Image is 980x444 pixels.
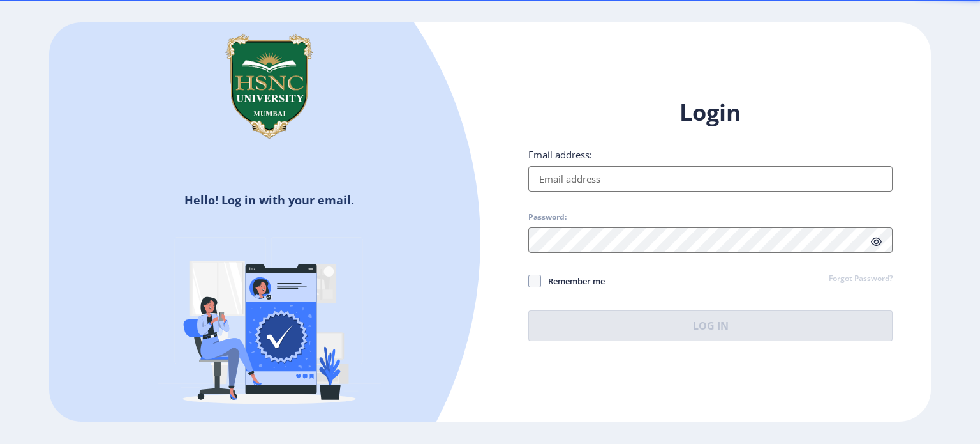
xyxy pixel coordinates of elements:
[528,212,567,222] label: Password:
[829,273,893,285] a: Forgot Password?
[541,273,605,289] span: Remember me
[528,166,893,192] input: Email address
[205,22,333,150] img: hsnc.png
[528,148,592,161] label: Email address:
[158,213,381,436] img: Verified-rafiki.svg
[528,310,893,341] button: Log In
[528,97,893,128] h1: Login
